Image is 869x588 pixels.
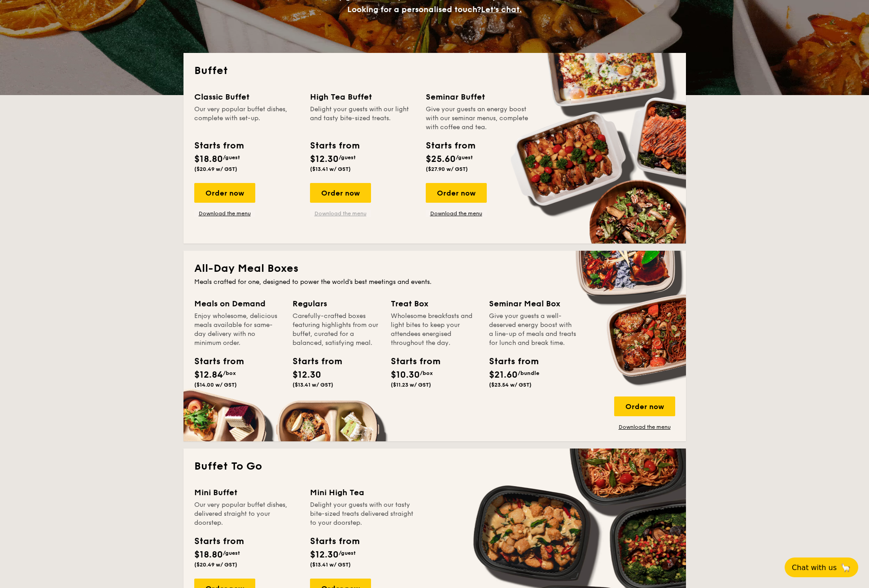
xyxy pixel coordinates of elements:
span: $18.80 [194,154,223,165]
div: Delight your guests with our light and tasty bite-sized treats. [310,105,415,132]
span: $12.30 [310,549,339,560]
div: Order now [426,183,487,203]
div: Give your guests an energy boost with our seminar menus, complete with coffee and tea. [426,105,531,132]
div: Delight your guests with our tasty bite-sized treats delivered straight to your doorstep. [310,501,415,527]
div: Our very popular buffet dishes, delivered straight to your doorstep. [194,501,299,527]
div: Starts from [194,355,235,368]
div: Treat Box [391,297,478,310]
span: 🦙 [840,562,851,573]
button: Chat with us🦙 [785,558,858,577]
span: $18.80 [194,549,223,560]
div: Starts from [194,139,243,152]
h2: Buffet [194,64,675,78]
span: $12.30 [310,154,339,165]
span: /guest [339,550,356,556]
span: $25.60 [426,154,456,165]
div: Seminar Meal Box [489,297,576,310]
span: /box [420,370,433,376]
span: ($23.54 w/ GST) [489,382,532,388]
a: Download the menu [194,210,255,217]
span: ($13.41 w/ GST) [293,382,333,388]
a: Download the menu [614,423,675,431]
span: $12.84 [194,370,223,380]
a: Download the menu [310,210,371,217]
span: ($27.90 w/ GST) [426,166,468,172]
div: Starts from [310,139,359,152]
span: Chat with us [792,563,837,572]
div: Enjoy wholesome, delicious meals available for same-day delivery with no minimum order. [194,312,282,348]
span: ($11.23 w/ GST) [391,382,431,388]
h2: All-Day Meal Boxes [194,261,675,276]
span: $12.30 [293,370,321,380]
div: Starts from [310,535,359,548]
span: /bundle [518,370,539,376]
span: ($13.41 w/ GST) [310,166,351,172]
span: ($20.49 w/ GST) [194,562,237,568]
span: Let's chat. [481,4,522,14]
span: /guest [456,154,473,161]
div: Mini Buffet [194,486,299,499]
div: Order now [194,183,255,203]
div: Wholesome breakfasts and light bites to keep your attendees energised throughout the day. [391,312,478,348]
div: Meals crafted for one, designed to power the world's best meetings and events. [194,278,675,287]
span: Looking for a personalised touch? [347,4,481,14]
span: /guest [223,154,240,161]
div: Seminar Buffet [426,91,531,103]
a: Download the menu [426,210,487,217]
div: High Tea Buffet [310,91,415,103]
div: Give your guests a well-deserved energy boost with a line-up of meals and treats for lunch and br... [489,312,576,348]
span: /guest [339,154,356,161]
div: Starts from [426,139,475,152]
div: Mini High Tea [310,486,415,499]
span: ($14.00 w/ GST) [194,382,237,388]
div: Starts from [489,355,529,368]
div: Regulars [293,297,380,310]
span: /box [223,370,236,376]
h2: Buffet To Go [194,459,675,474]
div: Starts from [391,355,431,368]
div: Meals on Demand [194,297,282,310]
div: Carefully-crafted boxes featuring highlights from our buffet, curated for a balanced, satisfying ... [293,312,380,348]
span: $21.60 [489,370,518,380]
span: ($13.41 w/ GST) [310,562,351,568]
div: Starts from [194,535,243,548]
span: /guest [223,550,240,556]
span: ($20.49 w/ GST) [194,166,237,172]
span: $10.30 [391,370,420,380]
div: Order now [310,183,371,203]
div: Starts from [293,355,333,368]
div: Order now [614,396,675,416]
div: Classic Buffet [194,91,299,103]
div: Our very popular buffet dishes, complete with set-up. [194,105,299,132]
